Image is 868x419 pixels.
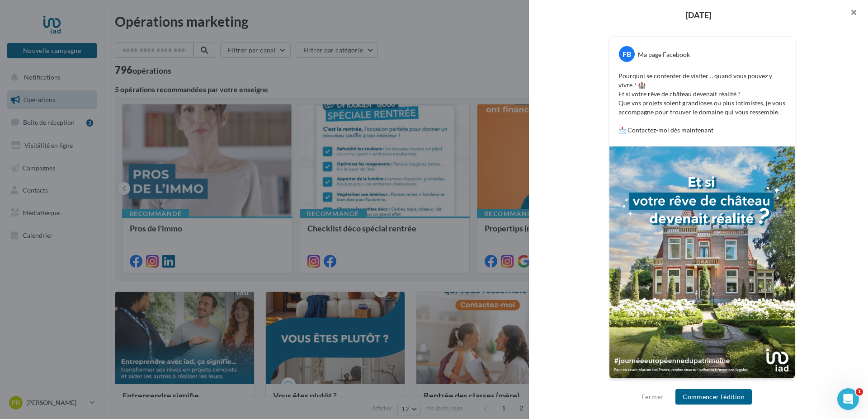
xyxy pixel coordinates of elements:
iframe: Intercom live chat [837,388,859,410]
button: Fermer [638,391,667,402]
div: [DATE] [543,11,854,19]
div: Ma page Facebook [638,50,690,59]
span: 1 [856,388,863,395]
button: Commencer l'édition [675,389,752,405]
div: FB [619,46,635,62]
p: Pourquoi se contenter de visiter… quand vous pouvez y vivre ? 🏰 Et si votre rêve de château deven... [618,71,786,135]
div: La prévisualisation est non-contractuelle [609,379,795,391]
